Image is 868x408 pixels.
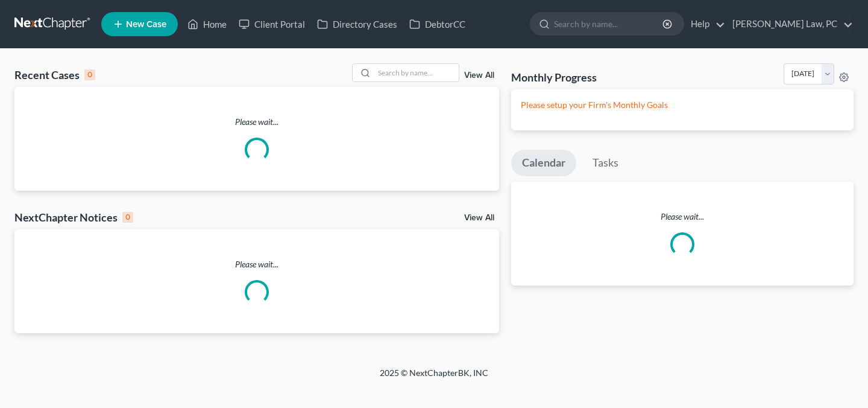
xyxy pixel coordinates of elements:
a: View All [464,71,494,80]
a: Home [181,13,233,35]
h3: Monthly Progress [511,70,597,84]
p: Please setup your Firm's Monthly Goals [521,99,844,111]
a: View All [464,214,494,222]
p: Please wait... [511,211,854,223]
div: Recent Cases [14,68,95,82]
a: DebtorCC [403,13,471,35]
div: 2025 © NextChapterBK, INC [90,367,778,389]
div: NextChapter Notices [14,210,133,225]
a: Client Portal [233,13,311,35]
div: 0 [84,69,95,80]
a: Directory Cases [311,13,403,35]
a: Help [685,13,725,35]
input: Search by name... [374,64,459,81]
div: 0 [122,212,133,223]
p: Please wait... [14,258,499,270]
p: Please wait... [14,116,499,128]
a: Calendar [511,150,576,176]
a: Tasks [582,150,629,176]
input: Search by name... [554,13,664,35]
a: [PERSON_NAME] Law, PC [726,13,853,35]
span: New Case [126,20,166,29]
